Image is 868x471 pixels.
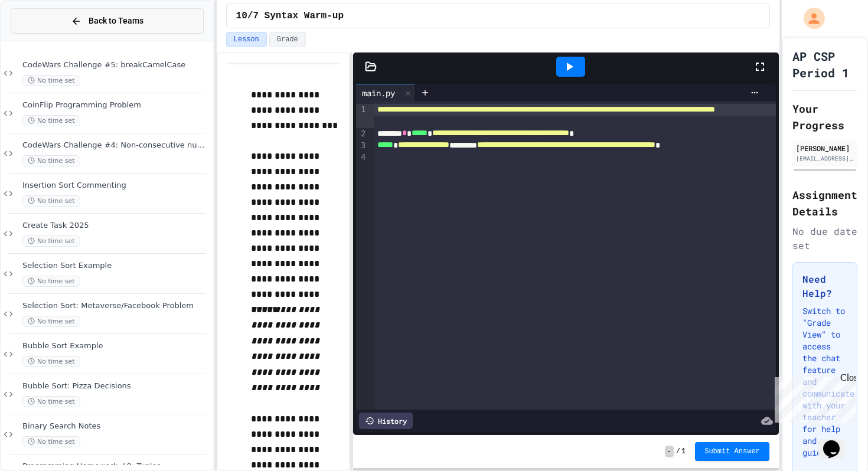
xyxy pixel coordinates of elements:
span: No time set [22,316,80,327]
span: CodeWars Challenge #4: Non-consecutive number [22,140,211,151]
div: 3 [356,140,368,152]
span: Back to Teams [89,15,143,27]
button: Back to Teams [11,8,204,34]
span: Bubble Sort Example [22,341,211,351]
span: No time set [22,356,80,367]
span: Submit Answer [704,447,760,456]
div: main.py [356,84,416,102]
button: Grade [269,32,306,47]
span: Selection Sort: Metaverse/Facebook Problem [22,301,211,311]
span: CodeWars Challenge #5: breakCamelCase [22,60,211,70]
div: No due date set [792,224,857,253]
span: No time set [22,155,80,166]
div: 4 [356,152,368,176]
span: 10/7 Syntax Warm-up [236,9,344,23]
span: Binary Search Notes [22,421,211,431]
span: 1 [681,447,686,456]
div: [PERSON_NAME] [796,143,854,153]
iframe: chat widget [770,372,856,423]
iframe: chat widget [818,424,856,459]
span: No time set [22,436,80,447]
span: Selection Sort Example [22,261,211,271]
span: Create Task 2025 [22,221,211,231]
span: No time set [22,276,80,287]
div: [EMAIL_ADDRESS][PERSON_NAME][DOMAIN_NAME] [796,154,854,163]
div: 1 [356,104,368,128]
h3: Need Help? [802,272,847,300]
div: 2 [356,128,368,140]
span: No time set [22,235,80,247]
button: Lesson [226,32,267,47]
div: main.py [356,87,401,99]
div: History [359,413,413,429]
p: Switch to "Grade View" to access the chat feature and communicate with your teacher for help and ... [802,305,847,459]
span: No time set [22,195,80,207]
button: Submit Answer [695,442,769,461]
span: No time set [22,75,80,86]
span: Bubble Sort: Pizza Decisions [22,381,211,391]
span: CoinFlip Programming Problem [22,100,211,110]
h2: Your Progress [792,100,857,133]
span: No time set [22,396,80,407]
div: My Account [791,5,828,32]
h1: AP CSP Period 1 [792,48,857,81]
span: Insertion Sort Commenting [22,181,211,191]
span: No time set [22,115,80,126]
h2: Assignment Details [792,187,857,220]
div: Chat with us now!Close [5,5,81,75]
span: / [676,447,680,456]
span: - [665,446,674,457]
